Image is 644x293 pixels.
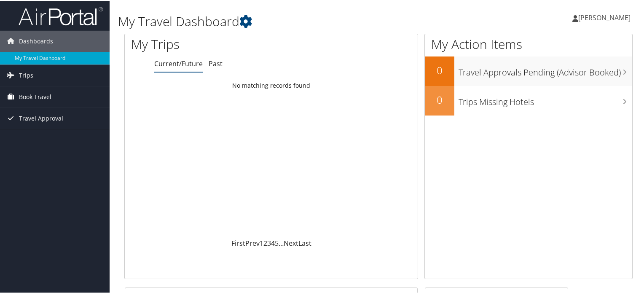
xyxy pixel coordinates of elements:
a: Prev [245,238,260,247]
a: 0Trips Missing Hotels [425,85,632,115]
span: Dashboards [19,30,53,51]
td: No matching records found [125,77,418,92]
a: Past [209,58,223,67]
a: 3 [267,238,271,247]
h2: 0 [425,92,454,106]
h1: My Action Items [425,35,632,52]
img: airportal-logo.png [19,5,103,25]
a: 4 [271,238,275,247]
h3: Travel Approvals Pending (Advisor Booked) [459,62,632,78]
a: 5 [275,238,279,247]
h3: Trips Missing Hotels [459,91,632,107]
a: Next [284,238,298,247]
span: Trips [19,64,33,85]
h1: My Trips [131,35,290,52]
h1: My Travel Dashboard [118,12,465,30]
a: 0Travel Approvals Pending (Advisor Booked) [425,56,632,85]
a: [PERSON_NAME] [572,4,639,30]
span: Book Travel [19,86,51,107]
a: 1 [260,238,263,247]
span: [PERSON_NAME] [578,12,631,22]
span: … [279,238,284,247]
span: Travel Approval [19,107,63,128]
a: Current/Future [154,58,203,67]
a: First [231,238,245,247]
a: Last [298,238,311,247]
a: 2 [263,238,267,247]
h2: 0 [425,62,454,77]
